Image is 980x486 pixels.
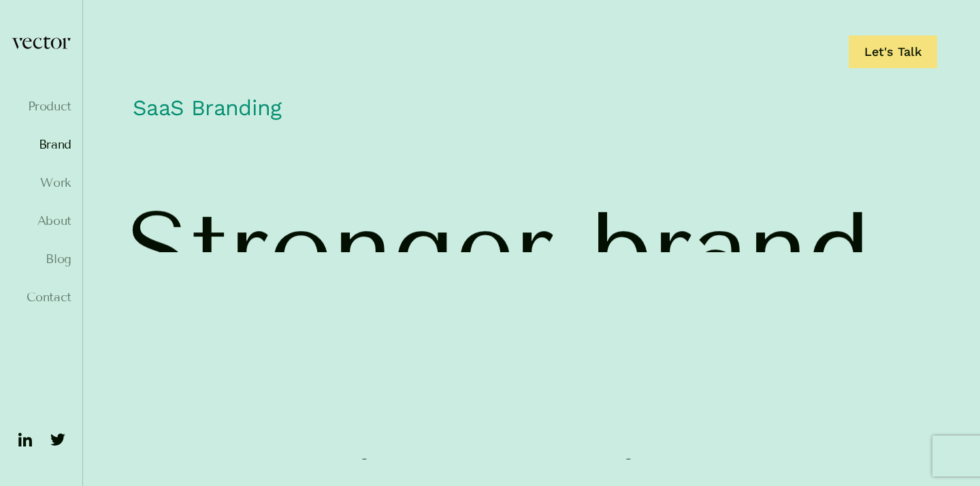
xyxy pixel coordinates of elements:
[11,290,71,304] a: Contact
[11,214,71,228] a: About
[11,176,71,189] a: Work
[47,429,69,451] img: ico-twitter-fill
[14,429,36,451] img: ico-linkedin
[126,198,554,301] span: Stronger
[11,100,71,113] a: Product
[11,138,71,151] a: Brand
[126,87,937,135] h1: SaaS Branding
[849,35,937,68] a: Let's Talk
[11,252,71,266] a: Blog
[590,198,898,301] span: brand.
